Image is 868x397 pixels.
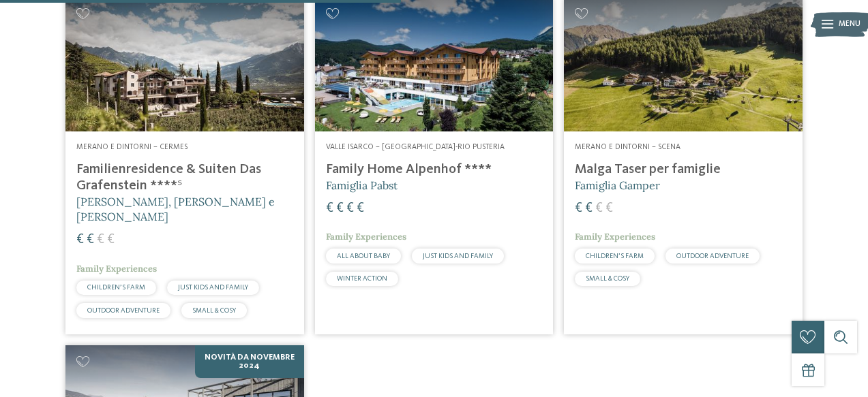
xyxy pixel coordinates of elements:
span: € [107,233,115,247]
span: € [595,202,603,215]
span: € [87,233,94,247]
span: Famiglia Gamper [575,178,660,192]
span: € [346,202,354,215]
span: € [76,233,84,247]
span: Family Experiences [326,231,406,242]
span: OUTDOOR ADVENTURE [87,307,160,314]
h4: Familienresidence & Suiten Das Grafenstein ****ˢ [76,161,293,194]
span: OUTDOOR ADVENTURE [676,253,749,259]
span: € [97,233,104,247]
span: CHILDREN’S FARM [87,284,145,291]
span: € [357,202,364,215]
h4: Family Home Alpenhof **** [326,161,543,178]
span: [PERSON_NAME], [PERSON_NAME] e [PERSON_NAME] [76,195,275,223]
span: € [336,202,344,215]
span: Merano e dintorni – Scena [575,143,680,151]
span: Merano e dintorni – Cermes [76,143,188,151]
span: Valle Isarco – [GEOGRAPHIC_DATA]-Rio Pusteria [326,143,505,151]
span: Family Experiences [575,231,655,242]
span: € [575,202,582,215]
span: ALL ABOUT BABY [337,253,390,259]
span: JUST KIDS AND FAMILY [178,284,248,291]
span: € [326,202,333,215]
span: WINTER ACTION [337,275,387,282]
h4: Malga Taser per famiglie [575,161,792,178]
span: € [585,202,593,215]
span: SMALL & COSY [192,307,236,314]
span: Famiglia Pabst [326,178,398,192]
span: € [605,202,613,215]
span: JUST KIDS AND FAMILY [423,253,493,259]
span: SMALL & COSY [586,275,629,282]
span: CHILDREN’S FARM [586,253,644,259]
span: Family Experiences [76,263,157,274]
